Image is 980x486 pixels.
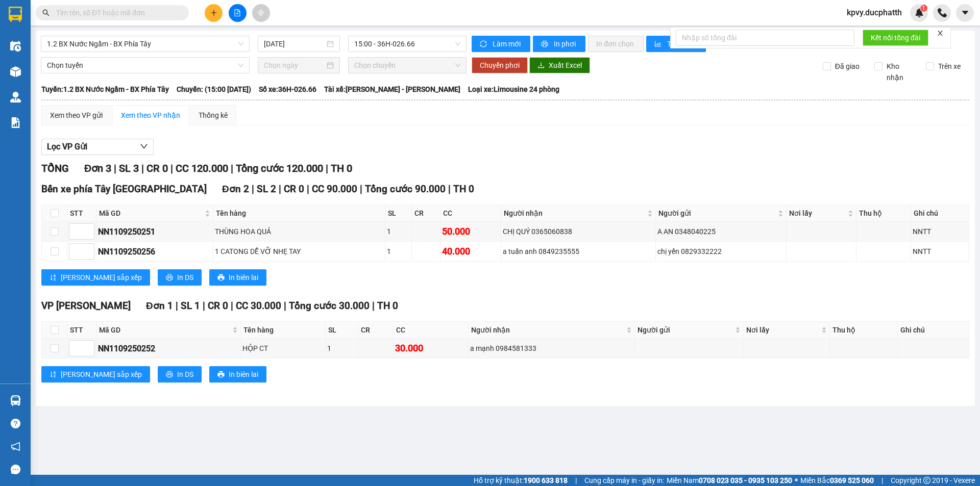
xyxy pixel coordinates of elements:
span: Số xe: 36H-026.66 [259,84,316,95]
th: SL [326,322,358,339]
button: Kết nối tổng đài [863,30,928,46]
span: Nơi lấy [746,324,819,336]
span: Nơi lấy [789,208,846,219]
span: Đơn 3 [84,162,111,174]
span: | [203,300,205,312]
div: Xem theo VP nhận [121,110,180,121]
span: Loại xe: Limousine 24 phòng [468,84,559,95]
span: | [170,162,173,174]
span: Cung cấp máy in - giấy in: [584,475,664,486]
sup: 1 [920,5,927,12]
div: A AN 0348040225 [657,226,785,237]
span: download [537,62,545,70]
span: Lọc VP Gửi [47,140,87,153]
th: CC [394,322,469,339]
span: Người gửi [658,208,776,219]
span: Đã giao [831,61,864,72]
span: Chọn tuyến [47,58,243,73]
button: Chuyển phơi [472,57,528,73]
span: search [42,9,50,16]
div: chị yến 0829332222 [657,246,785,257]
img: solution-icon [10,117,21,128]
input: 11/09/2025 [264,38,325,49]
span: printer [217,371,225,379]
th: Tên hàng [213,205,385,222]
span: | [881,475,883,486]
span: 1.2 BX Nước Ngầm - BX Phía Tây [47,36,243,52]
span: Mã GD [99,324,230,336]
th: CR [412,205,440,222]
span: | [141,162,144,174]
span: Mã GD [99,208,203,219]
span: | [231,300,233,312]
span: close [937,30,944,37]
strong: 0369 525 060 [830,476,874,484]
div: NNTT [913,246,967,257]
span: Tài xế: [PERSON_NAME] - [PERSON_NAME] [324,84,460,95]
span: Kết nối tổng đài [871,32,920,43]
button: printerIn biên lai [209,269,266,286]
input: Chọn ngày [264,60,325,71]
span: printer [166,274,173,282]
img: phone-icon [938,8,947,17]
button: sort-ascending[PERSON_NAME] sắp xếp [41,269,150,286]
span: down [140,142,148,150]
div: 50.000 [442,224,499,239]
span: printer [217,274,225,282]
span: printer [166,371,173,379]
span: Miền Bắc [800,475,874,486]
span: plus [210,9,217,16]
span: TH 0 [453,183,474,195]
span: question-circle [11,419,20,428]
th: Ghi chú [898,322,969,339]
span: kpvy.ducphatth [839,6,910,19]
td: NN1109250252 [96,339,241,359]
td: NN1109250256 [96,242,213,262]
span: ⚪️ [795,478,798,482]
span: | [114,162,116,174]
span: In DS [177,369,193,380]
span: copyright [923,477,930,484]
button: printerIn phơi [533,36,585,52]
span: Trên xe [934,61,965,72]
span: Xuất Excel [549,60,582,71]
input: Tìm tên, số ĐT hoặc mã đơn [56,7,177,18]
span: | [284,300,286,312]
span: Đơn 2 [222,183,249,195]
th: SL [385,205,412,222]
span: | [448,183,451,195]
span: In biên lai [229,272,258,283]
th: Ghi chú [911,205,969,222]
span: | [252,183,254,195]
div: NN1109250256 [98,245,211,258]
span: CR 0 [146,162,168,174]
th: Tên hàng [241,322,326,339]
div: HỘP CT [242,343,324,354]
button: printerIn DS [158,366,202,382]
button: sort-ascending[PERSON_NAME] sắp xếp [41,366,150,382]
span: | [575,475,577,486]
div: 1 [387,246,410,257]
span: VP [PERSON_NAME] [41,300,131,312]
button: Lọc VP Gửi [41,139,154,155]
span: Chuyến: (15:00 [DATE]) [177,84,251,95]
th: CR [358,322,394,339]
span: TH 0 [331,162,352,174]
span: Tổng cước 30.000 [289,300,370,312]
span: Tổng cước 120.000 [236,162,323,174]
img: warehouse-icon [10,41,21,52]
span: CC 30.000 [236,300,281,312]
span: TH 0 [377,300,398,312]
button: caret-down [956,4,974,22]
div: Thống kê [199,110,228,121]
span: Người nhận [504,208,645,219]
div: THÙNG HOA QUẢ [215,226,383,237]
span: | [360,183,362,195]
span: | [279,183,281,195]
td: NN1109250251 [96,222,213,242]
span: | [372,300,375,312]
img: warehouse-icon [10,395,21,406]
span: | [326,162,328,174]
div: CHỊ QUÝ 0365060838 [503,226,653,237]
button: file-add [229,4,247,22]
